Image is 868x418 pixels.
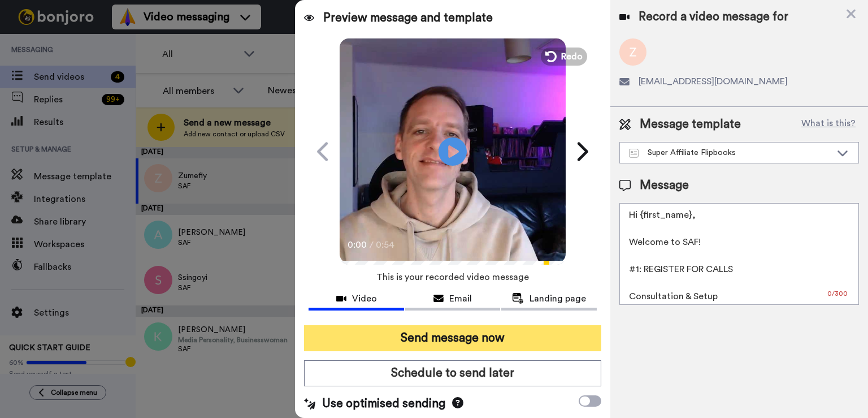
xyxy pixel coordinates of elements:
span: Landing page [530,292,586,305]
span: Message template [640,116,741,133]
span: 0:54 [376,238,396,252]
button: Send message now [304,325,601,351]
textarea: Hi {first_name}, Welcome to SAF! #1: REGISTER FOR CALLS Consultation & Setup >>​ [URL][DOMAIN_NAM... [619,203,859,305]
img: Message-temps.svg [629,149,639,158]
div: Super Affiliate Flipbooks [629,147,831,158]
span: Email [449,292,472,305]
span: Use optimised sending [322,395,445,412]
span: Video [352,292,377,305]
button: What is this? [798,116,859,133]
button: Schedule to send later [304,360,601,386]
span: [EMAIL_ADDRESS][DOMAIN_NAME] [639,75,788,88]
span: This is your recorded video message [376,265,529,290]
span: Message [640,177,689,194]
span: 0:00 [348,238,367,252]
span: / [370,238,374,252]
